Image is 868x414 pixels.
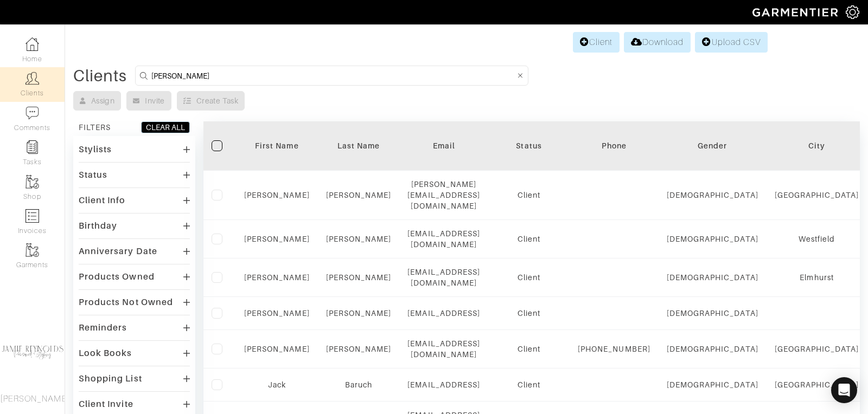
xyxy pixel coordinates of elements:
div: Last Name [326,140,392,151]
div: Status [496,140,561,151]
a: [PERSON_NAME] [326,345,392,353]
img: orders-icon-0abe47150d42831381b5fb84f609e132dff9fe21cb692f30cb5eec754e2cba89.png [25,209,39,223]
div: [DEMOGRAPHIC_DATA] [667,272,758,283]
a: [PERSON_NAME] [326,235,392,243]
div: Anniversary Date [79,246,157,257]
th: Toggle SortBy [318,121,400,171]
div: Gender [667,140,758,151]
div: [GEOGRAPHIC_DATA] [775,190,859,200]
img: clients-icon-6bae9207a08558b7cb47a8932f037763ab4055f8c8b6bfacd5dc20c3e0201464.png [25,72,39,85]
div: FILTERS [79,122,111,133]
div: [DEMOGRAPHIC_DATA] [667,234,758,244]
img: garmentier-logo-header-white-b43fb05a5012e4ada735d5af1a66efaba907eab6374d6393d1fbf88cb4ef424d.png [747,3,846,22]
div: [EMAIL_ADDRESS] [407,379,480,390]
div: City [775,140,859,151]
div: [DEMOGRAPHIC_DATA] [667,308,758,319]
div: Stylists [79,144,112,155]
a: [PERSON_NAME] [244,345,310,353]
button: CLEAR ALL [141,121,190,133]
div: Open Intercom Messenger [831,377,857,403]
div: Client [496,272,561,283]
div: Client [496,234,561,244]
a: Download [624,32,691,53]
a: Client [573,32,620,53]
div: Phone [578,140,650,151]
input: Search by name, email, phone, city, or state [151,69,515,82]
div: Reminders [79,322,127,333]
div: Client Invite [79,399,133,410]
div: [DEMOGRAPHIC_DATA] [667,190,758,200]
div: Elmhurst [775,272,859,283]
th: Toggle SortBy [488,121,570,171]
img: dashboard-icon-dbcd8f5a0b271acd01030246c82b418ddd0df26cd7fceb0bd07c9910d44c42f6.png [25,37,39,51]
img: gear-icon-white-bd11855cb880d31180b6d7d6211b90ccbf57a29d726f0c71d8c61bd08dd39cc2.png [846,5,859,19]
div: [PHONE_NUMBER] [578,344,650,354]
div: First Name [244,140,310,151]
div: Client [496,308,561,319]
img: reminder-icon-8004d30b9f0a5d33ae49ab947aed9ed385cf756f9e5892f1edd6e32f2345188e.png [25,140,39,154]
a: [PERSON_NAME] [326,309,392,318]
div: Clients [73,70,127,81]
a: Baruch [345,380,372,389]
div: Products Not Owned [79,297,173,308]
div: Client [496,190,561,200]
a: Jack [268,380,286,389]
a: Upload CSV [695,32,768,53]
div: Look Books [79,348,132,359]
div: Client Info [79,195,126,206]
div: Birthday [79,221,117,231]
div: Westfield [775,234,859,244]
div: [EMAIL_ADDRESS][DOMAIN_NAME] [407,267,480,288]
div: [GEOGRAPHIC_DATA] [775,379,859,390]
th: Toggle SortBy [236,121,318,171]
a: [PERSON_NAME] [326,273,392,282]
div: Client [496,344,561,354]
img: garments-icon-b7da505a4dc4fd61783c78ac3ca0ef83fa9d6f193b1c9dc38574b1d14d53ca28.png [25,175,39,189]
img: garments-icon-b7da505a4dc4fd61783c78ac3ca0ef83fa9d6f193b1c9dc38574b1d14d53ca28.png [25,243,39,257]
div: [PERSON_NAME][EMAIL_ADDRESS][DOMAIN_NAME] [407,179,480,211]
div: Status [79,170,107,180]
th: Toggle SortBy [659,121,767,171]
a: [PERSON_NAME] [326,191,392,199]
div: [DEMOGRAPHIC_DATA] [667,379,758,390]
a: [PERSON_NAME] [244,235,310,243]
a: [PERSON_NAME] [244,191,310,199]
div: CLEAR ALL [146,122,185,133]
div: [EMAIL_ADDRESS][DOMAIN_NAME] [407,338,480,360]
div: [GEOGRAPHIC_DATA] [775,344,859,354]
div: [DEMOGRAPHIC_DATA] [667,344,758,354]
a: [PERSON_NAME] [244,309,310,318]
div: Client [496,379,561,390]
div: Products Owned [79,271,155,282]
div: [EMAIL_ADDRESS][DOMAIN_NAME] [407,228,480,250]
img: comment-icon-a0a6a9ef722e966f86d9cbdc48e553b5cf19dbc54f86b18d962a5391bc8f6eb6.png [25,106,39,120]
div: [EMAIL_ADDRESS] [407,308,480,319]
a: [PERSON_NAME] [244,273,310,282]
div: Shopping List [79,373,142,384]
div: Email [407,140,480,151]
